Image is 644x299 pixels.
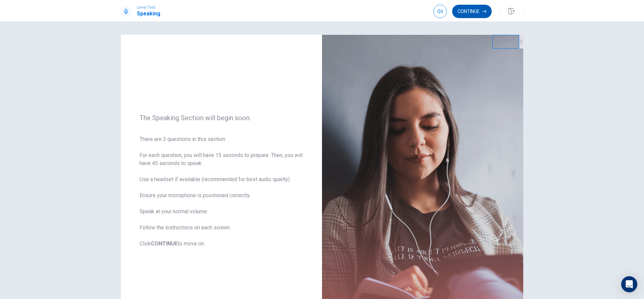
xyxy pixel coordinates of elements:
b: CONTINUE [151,240,178,247]
button: Continue [452,5,492,18]
span: The Speaking Section will begin soon. [140,114,303,122]
span: There are 3 questions in this section. For each question, you will have 15 seconds to prepare. Th... [140,135,303,248]
h1: Speaking [137,10,160,18]
span: Level Test [137,5,160,10]
div: Open Intercom Messenger [621,276,637,292]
